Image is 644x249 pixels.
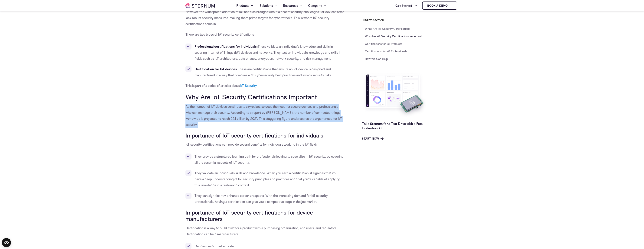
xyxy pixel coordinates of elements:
a: IoT Security [240,84,257,88]
p: As the number of IoT devices continues to skyrocket, so does the need for secure devices and prof... [185,104,345,128]
a: Company [308,0,326,11]
p: There are two types of IoT security certifications: [185,31,345,37]
p: IoT security certifications can provide several benefits for individuals working in the IoT field: [185,141,345,147]
h3: JUMP TO SECTION [362,19,459,22]
img: sternum iot [185,3,215,8]
a: Book a demo [422,2,457,10]
a: Get Started [395,2,418,9]
li: They validate an individual’s skills and knowledge. When you earn a certification, it signifies t... [185,170,345,188]
a: Certifications for IoT Products [365,42,402,46]
a: Take Sternum for a Test Drive with a Free Evaluation Kit [362,122,423,130]
button: Open CMP widget [2,238,11,247]
a: Why Are IoT Security Certifications Important [365,34,422,38]
p: Certification is a way to build trust for a product with a purchasing organization, end users, an... [185,225,345,237]
a: Start Now [362,136,384,141]
li: These are certifications that ensure an IoT device is designed and manufactured in a way that com... [185,66,345,78]
a: Certifications for IoT Professionals [365,50,407,53]
strong: Certification for IoT devices: [195,67,238,71]
a: Products [236,0,253,11]
img: sternum iot [449,4,452,7]
img: Take Sternum for a Test Drive with a Free Evaluation Kit [362,72,428,118]
a: Resources [283,0,302,11]
h2: Why Are IoT Security Certifications Important [185,93,345,100]
li: These validate an individual’s knowledge and skills in securing Internet of Things (IoT) devices ... [185,44,345,62]
h3: Importance of IoT security certifications for individuals [185,132,345,139]
a: What Are IoT Security Certifications [365,27,410,31]
a: How We Can Help [365,57,388,61]
p: However, the widespread adoption of IoT has also brought with it a host of security challenges. I... [185,9,345,27]
h3: Importance of IoT security certifications for device manufacturers [185,209,345,222]
li: They can significantly enhance career prospects. With the increasing demand for IoT security prof... [185,193,345,205]
li: They provide a structured learning path for professionals looking to specialize in IoT security, ... [185,154,345,166]
strong: Professional certifications for individuals: [195,44,258,48]
a: Solutions [260,0,277,11]
span: This is part of a series of articles about [185,84,257,88]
